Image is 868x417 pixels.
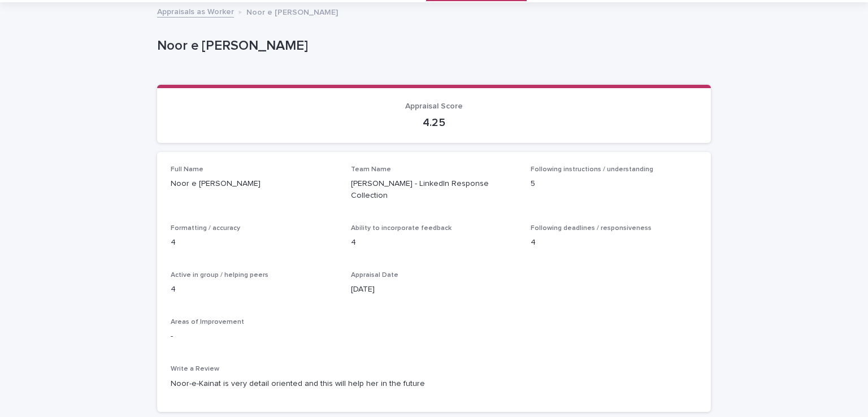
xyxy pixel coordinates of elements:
[171,178,337,190] p: Noor e [PERSON_NAME]
[171,284,337,296] p: 4
[171,366,219,372] span: Write a Review
[171,272,268,279] span: Active in group / helping peers
[531,178,697,190] p: 5
[171,319,244,325] span: Areas of Improvement
[246,5,338,18] p: Noor e [PERSON_NAME]
[171,116,697,129] p: 4.25
[171,331,697,342] p: -
[531,225,652,232] span: Following deadlines / responsiveness
[531,237,697,249] p: 4
[171,166,203,173] span: Full Name
[351,166,391,173] span: Team Name
[351,237,518,249] p: 4
[157,38,706,54] p: Noor e [PERSON_NAME]
[351,272,398,279] span: Appraisal Date
[351,284,518,296] p: [DATE]
[171,378,697,390] p: Noor-e-Kainat is very detail oriented and this will help her in the future
[351,178,518,202] p: [PERSON_NAME] - LinkedIn Response Collection
[171,225,240,232] span: Formatting / accuracy
[531,166,653,173] span: Following instructions / understanding
[351,225,452,232] span: Ability to incorporate feedback
[157,5,234,18] a: Appraisals as Worker
[171,237,337,249] p: 4
[405,102,463,110] span: Appraisal Score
